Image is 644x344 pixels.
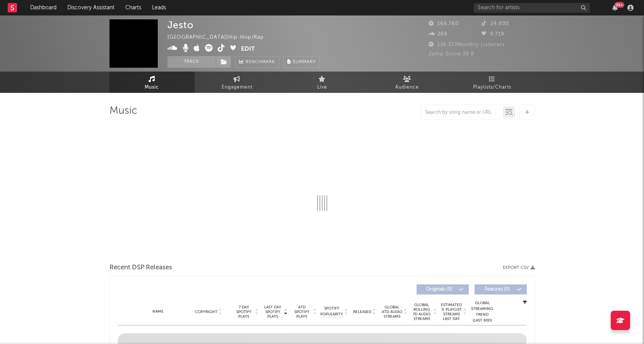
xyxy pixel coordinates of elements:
[429,32,448,37] span: 269
[280,72,365,93] a: Live
[480,287,515,292] span: Features ( 0 )
[353,310,371,314] span: Released
[167,56,216,68] button: Track
[471,300,494,323] div: Global Streaming Trend (Last 60D)
[292,305,312,319] span: ATD Spotify Plays
[222,83,253,92] span: Engagement
[482,21,509,26] span: 24.800
[109,72,195,93] a: Music
[381,305,403,319] span: Global ATD Audio Streams
[503,265,535,270] button: Export CSV
[474,3,590,13] input: Search for artists
[429,51,474,56] span: Jump Score: 38.8
[109,263,172,272] span: Recent DSP Releases
[441,303,462,321] span: Estimated % Playlist Streams Last Day
[422,287,457,292] span: Originals ( 0 )
[475,284,527,294] button: Features(0)
[417,284,469,294] button: Originals(0)
[195,310,217,314] span: Copyright
[320,306,343,317] span: Spotify Popularity
[473,83,511,92] span: Playlists/Charts
[450,72,535,93] a: Playlists/Charts
[167,33,273,42] div: [GEOGRAPHIC_DATA] | Hip-Hop/Rap
[411,303,432,321] span: Global Rolling 7D Audio Streams
[429,21,459,26] span: 166.760
[482,32,504,37] span: 9.719
[615,2,624,8] div: 99 +
[263,305,283,319] span: Last Day Spotify Plays
[293,60,316,64] span: Summary
[317,83,327,92] span: Live
[234,305,254,319] span: 7 Day Spotify Plays
[421,110,503,116] input: Search by song name or URL
[167,19,194,31] div: Jesto
[241,44,255,54] button: Edit
[283,56,320,68] button: Summary
[612,5,618,11] button: 99+
[395,83,419,92] span: Audience
[133,309,184,315] div: Name
[145,83,159,92] span: Music
[429,42,505,47] span: 136.373 Monthly Listeners
[195,72,280,93] a: Engagement
[365,72,450,93] a: Audience
[235,56,279,68] a: Benchmark
[246,58,275,67] span: Benchmark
